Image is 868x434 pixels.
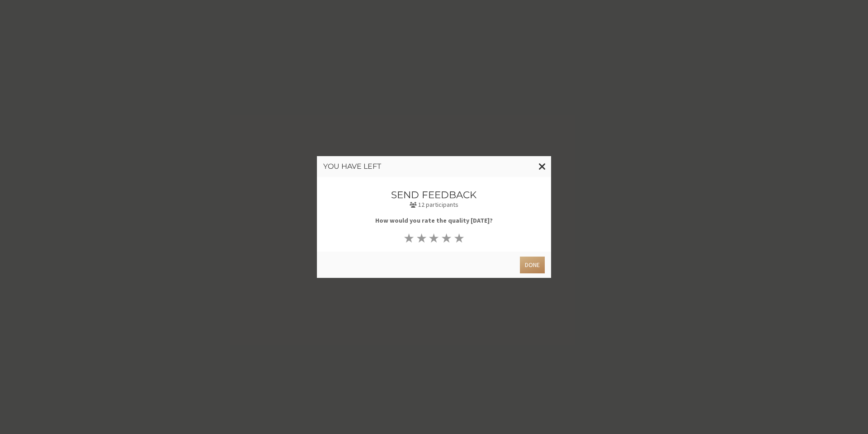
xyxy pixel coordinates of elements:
b: How would you rate the quality [DATE]? [375,216,493,224]
button: ★ [440,232,453,244]
h3: You have left [323,162,545,171]
button: Done [520,257,545,273]
button: ★ [453,232,466,244]
button: ★ [428,232,440,244]
button: Close modal [533,156,551,177]
button: ★ [415,232,428,244]
button: ★ [403,232,415,244]
p: 12 participants [348,200,521,210]
h3: Send feedback [348,190,521,200]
